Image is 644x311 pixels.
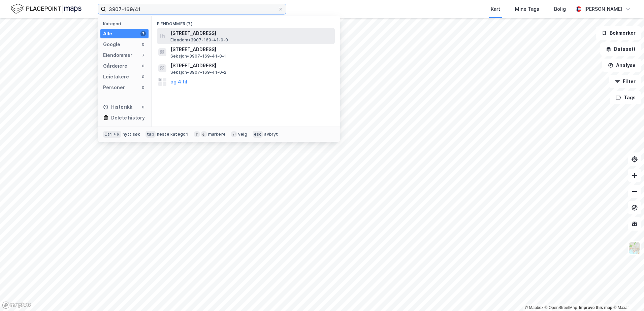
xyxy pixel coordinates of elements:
div: velg [238,132,247,137]
span: [STREET_ADDRESS] [170,62,332,70]
div: Ctrl + k [103,131,121,138]
input: Søk på adresse, matrikkel, gårdeiere, leietakere eller personer [106,4,278,14]
div: Eiendommer (7) [152,16,340,28]
div: Google [103,40,120,48]
div: 0 [140,42,146,47]
div: 0 [140,85,146,90]
a: Improve this map [579,305,612,310]
a: Mapbox homepage [2,301,32,309]
div: 7 [140,53,146,58]
div: tab [146,131,156,138]
span: Seksjon • 3907-169-41-0-1 [170,54,226,59]
div: 7 [140,31,146,36]
img: Z [628,242,641,254]
div: Alle [103,30,112,38]
span: [STREET_ADDRESS] [170,45,332,54]
div: 0 [140,104,146,110]
button: Datasett [600,42,641,56]
div: Delete history [111,114,145,122]
div: Kart [491,5,500,13]
div: [PERSON_NAME] [584,5,622,13]
div: Eiendommer [103,51,132,59]
button: Analyse [602,59,641,72]
iframe: Chat Widget [610,279,644,311]
span: [STREET_ADDRESS] [170,29,332,37]
div: markere [208,132,226,137]
a: Mapbox [525,305,543,310]
div: 0 [140,63,146,69]
div: avbryt [264,132,278,137]
div: Bolig [554,5,566,13]
div: Gårdeiere [103,62,127,70]
div: 0 [140,74,146,79]
div: Leietakere [103,73,129,81]
div: Historikk [103,103,132,111]
button: Filter [609,75,641,88]
a: OpenStreetMap [545,305,577,310]
div: Kontrollprogram for chat [610,279,644,311]
div: Personer [103,83,125,92]
div: neste kategori [157,132,189,137]
button: og 4 til [170,78,187,86]
img: logo.f888ab2527a4732fd821a326f86c7f29.svg [11,3,82,15]
div: esc [253,131,263,138]
div: nytt søk [123,132,140,137]
button: Tags [610,91,641,104]
div: Kategori [103,21,149,26]
span: Seksjon • 3907-169-41-0-2 [170,70,227,75]
span: Eiendom • 3907-169-41-0-0 [170,37,228,43]
div: Mine Tags [515,5,539,13]
button: Bokmerker [596,26,641,40]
